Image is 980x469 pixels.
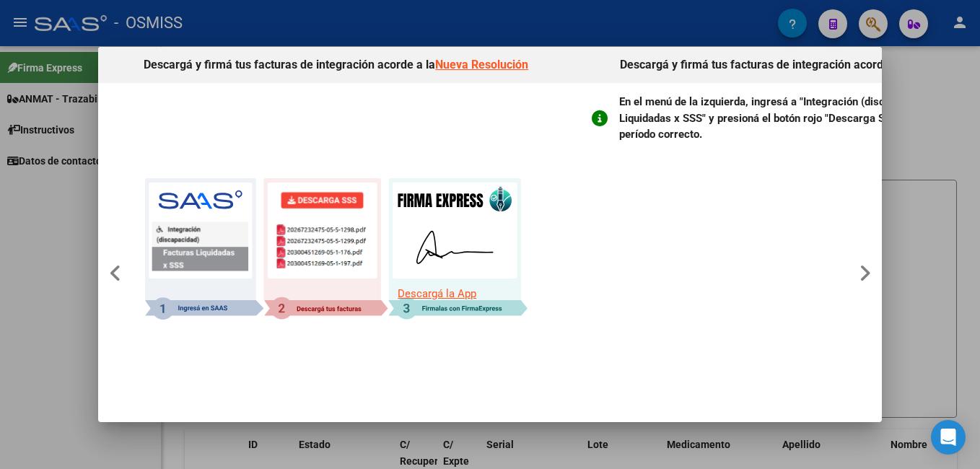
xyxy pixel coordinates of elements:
[145,178,528,319] img: Logo Firma Express
[931,420,966,455] div: Open Intercom Messenger
[398,287,476,300] a: Descargá la App
[435,58,528,71] a: Nueva Resolución
[98,47,574,83] h4: Descargá y firmá tus facturas de integración acorde a la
